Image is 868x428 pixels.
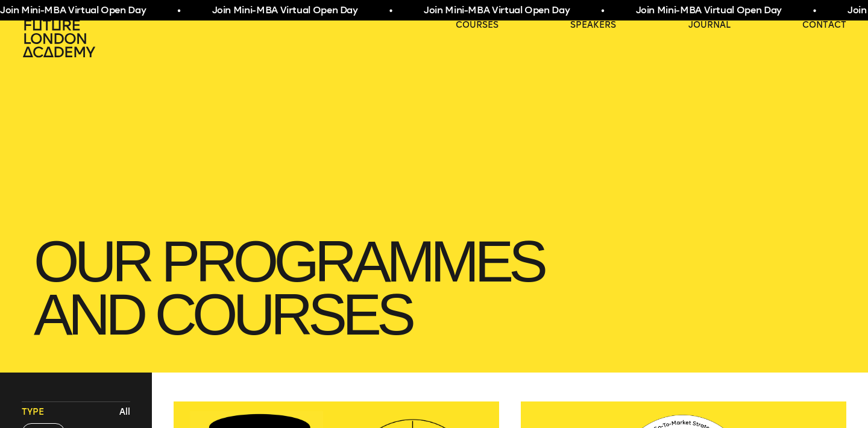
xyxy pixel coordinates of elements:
[22,223,846,353] h1: our Programmes and courses
[116,403,133,421] button: All
[570,19,616,31] a: speakers
[688,19,731,31] a: journal
[599,4,602,18] span: •
[811,4,814,18] span: •
[22,406,44,418] span: Type
[388,4,391,18] span: •
[802,19,846,31] a: contact
[175,4,178,18] span: •
[456,19,498,31] a: courses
